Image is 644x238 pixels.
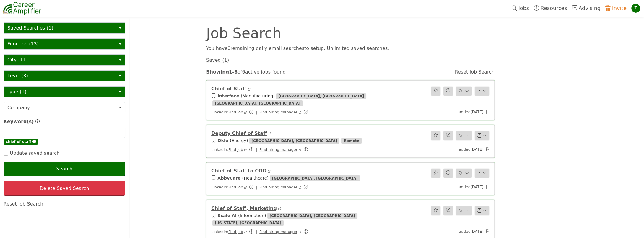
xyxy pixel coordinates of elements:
[217,94,239,98] a: Interface
[267,213,357,219] span: [GEOGRAPHIC_DATA], [GEOGRAPHIC_DATA]
[398,146,493,153] div: added [DATE]
[259,110,297,114] a: Find hiring manager
[4,201,43,207] a: Reset Job Search
[4,102,125,113] button: Company
[228,147,243,152] a: Find job
[256,147,257,152] span: |
[4,86,125,97] button: Type (1)
[631,4,640,13] div: T
[211,131,267,136] a: Deputy Chief of Staff
[569,1,603,15] a: Advising
[206,38,421,106] div: of 6 active jobs found
[270,175,360,181] span: [GEOGRAPHIC_DATA], [GEOGRAPHIC_DATA]
[398,109,493,115] div: added [DATE]
[206,57,229,63] a: Saved (1)
[8,150,60,156] span: Update saved search
[212,220,284,226] span: [US_STATE], [GEOGRAPHIC_DATA]
[259,185,297,189] a: Find hiring manager
[4,139,38,145] span: chief of staff
[341,138,362,144] span: Remote
[455,69,495,75] a: Reset Job Search
[203,45,498,52] div: You have 0 remaining daily email search es to setup. Unlimited saved searches.
[211,168,266,174] a: Chief of Staff to COO
[211,147,311,152] span: LinkedIn:
[249,138,339,144] span: [GEOGRAPHIC_DATA], [GEOGRAPHIC_DATA]
[4,54,125,66] button: City (11)
[276,93,366,99] span: [GEOGRAPHIC_DATA], [GEOGRAPHIC_DATA]
[256,185,257,189] span: |
[531,1,570,15] a: Resources
[259,229,297,234] a: Find hiring manager
[4,181,125,196] button: Delete Saved Search
[211,86,246,92] a: Chief of Staff
[509,1,531,15] a: Jobs
[211,110,311,114] span: LinkedIn:
[217,176,240,180] a: AbbyCare
[230,138,248,143] span: ( Energy )
[211,206,277,211] a: Chief of Staff, Marketing
[228,110,243,114] a: Find job
[4,70,125,81] button: Level (3)
[398,229,493,235] div: added [DATE]
[210,40,241,53] strong: Showing 1 - 6
[398,184,493,190] div: added [DATE]
[256,229,257,234] span: |
[228,229,243,234] a: Find job
[217,213,237,218] a: Scale AI
[217,138,228,143] a: Oklo
[603,1,629,15] a: Invite
[211,229,311,234] span: LinkedIn:
[241,94,275,98] span: ( Manufacturing )
[259,147,297,152] a: Find hiring manager
[4,38,125,50] button: Function (13)
[4,22,125,34] button: Saved Searches (1)
[3,1,41,16] img: career-amplifier-logo.png
[4,162,125,176] button: Search
[32,140,36,144] span: 🅧
[238,213,266,218] span: ( Information )
[211,185,311,189] span: LinkedIn:
[4,119,34,124] span: Keyword(s)
[228,185,243,189] a: Find job
[203,26,424,40] div: Job Search
[212,100,303,106] span: [GEOGRAPHIC_DATA], [GEOGRAPHIC_DATA]
[242,176,269,180] span: ( Healthcare )
[256,110,257,114] span: |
